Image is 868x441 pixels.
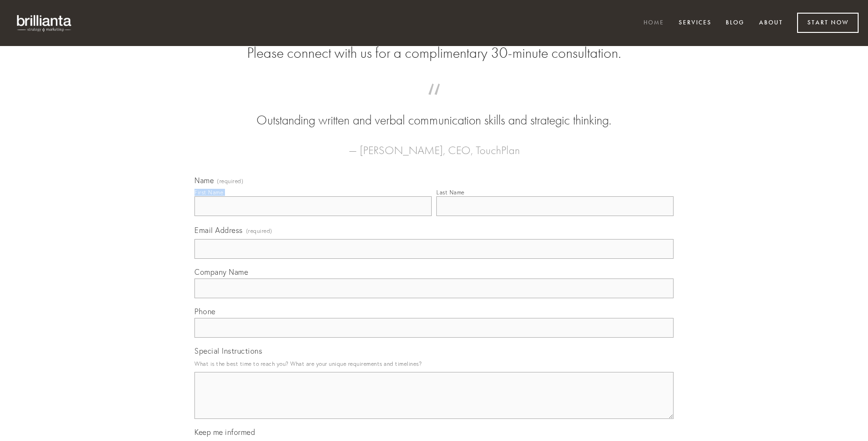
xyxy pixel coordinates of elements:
[9,9,80,37] img: brillianta - research, strategy, marketing
[194,267,248,277] span: Company Name
[436,189,465,196] div: Last Name
[194,357,674,370] p: What is the best time to reach you? What are your unique requirements and timelines?
[217,178,243,184] span: (required)
[637,15,670,31] a: Home
[209,93,659,111] span: “
[753,15,789,31] a: About
[194,176,214,185] span: Name
[194,44,674,62] h2: Please connect with us for a complimentary 30-minute consultation.
[194,346,262,356] span: Special Instructions
[209,93,659,130] blockquote: Outstanding written and verbal communication skills and strategic thinking.
[194,189,223,196] div: First Name
[209,130,659,160] figcaption: — [PERSON_NAME], CEO, TouchPlan
[673,15,718,31] a: Services
[194,307,216,316] span: Phone
[797,13,859,33] a: Start Now
[720,15,751,31] a: Blog
[194,427,255,437] span: Keep me informed
[194,225,243,235] span: Email Address
[246,224,272,237] span: (required)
